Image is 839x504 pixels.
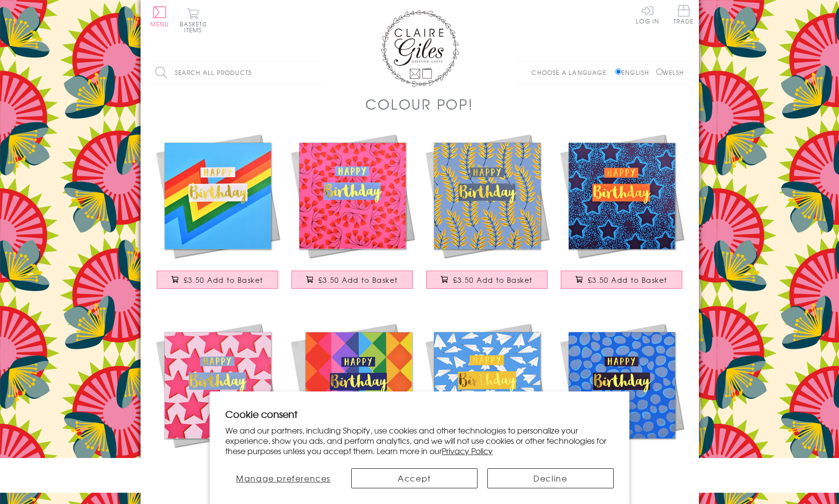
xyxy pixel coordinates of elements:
input: Search all products [150,62,322,84]
a: Birthday Card, Dots, Happy Birthday, text foiled in shiny gold £3.50 Add to Basket [554,318,689,488]
p: We and our partners, including Shopify, use cookies and other technologies to personalize your ex... [225,425,614,456]
span: Trade [673,5,694,24]
p: Choose a language: [531,68,613,77]
button: Manage preferences [225,468,341,488]
h1: Colour POP! [365,94,473,114]
button: Accept [351,468,478,488]
button: Basket0 items [180,8,207,33]
span: Manage preferences [236,472,331,484]
a: Birthday Card, Paper Planes, Happy Birthday, text foiled in shiny gold £3.50 Add to Basket [420,318,554,488]
span: £3.50 Add to Basket [453,275,533,285]
a: Trade [673,5,694,26]
span: £3.50 Add to Basket [318,275,398,285]
img: Birthday Card, Dots, Happy Birthday, text foiled in shiny gold [554,318,689,453]
label: English [615,68,654,77]
button: Decline [487,468,614,488]
a: Birthday Card, Leaves, Happy Birthday, text foiled in shiny gold £3.50 Add to Basket [420,129,554,298]
span: 0 items [184,20,207,34]
button: £3.50 Add to Basket [157,271,278,289]
button: Menu [150,6,169,27]
a: Log In [636,5,659,24]
h2: Cookie consent [225,407,614,421]
a: Birthday Card, Blue Stars, Happy Birthday, text foiled in shiny gold £3.50 Add to Basket [554,129,689,298]
a: Birthday Card, Colour Bolt, Happy Birthday, text foiled in shiny gold £3.50 Add to Basket [150,129,285,298]
a: Birthday Card, Pink Stars, Happy Birthday, text foiled in shiny gold £3.50 Add to Basket [150,318,285,488]
input: English [615,69,622,75]
a: Privacy Policy [442,445,493,457]
button: £3.50 Add to Basket [561,271,682,289]
label: Welsh [656,68,684,77]
a: Birthday Card, Pink Flowers, Happy Birthday, text foiled in shiny gold £3.50 Add to Basket [285,129,420,298]
button: £3.50 Add to Basket [426,271,548,289]
span: £3.50 Add to Basket [184,275,264,285]
img: Claire Giles Greetings Cards [381,10,459,87]
input: Welsh [656,69,663,75]
img: Birthday Card, Paper Planes, Happy Birthday, text foiled in shiny gold [420,318,554,453]
a: Birthday Card, Colour Diamonds, Happy Birthday, text foiled in shiny gold £3.50 Add to Basket [285,318,420,488]
img: Birthday Card, Colour Bolt, Happy Birthday, text foiled in shiny gold [150,129,285,263]
img: Birthday Card, Blue Stars, Happy Birthday, text foiled in shiny gold [554,129,689,263]
img: Birthday Card, Colour Diamonds, Happy Birthday, text foiled in shiny gold [285,318,420,453]
img: Birthday Card, Pink Flowers, Happy Birthday, text foiled in shiny gold [285,129,420,263]
button: £3.50 Add to Basket [291,271,413,289]
img: Birthday Card, Leaves, Happy Birthday, text foiled in shiny gold [420,129,554,263]
span: Menu [150,20,169,28]
img: Birthday Card, Pink Stars, Happy Birthday, text foiled in shiny gold [150,318,285,453]
input: Search [312,62,322,84]
span: £3.50 Add to Basket [588,275,668,285]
